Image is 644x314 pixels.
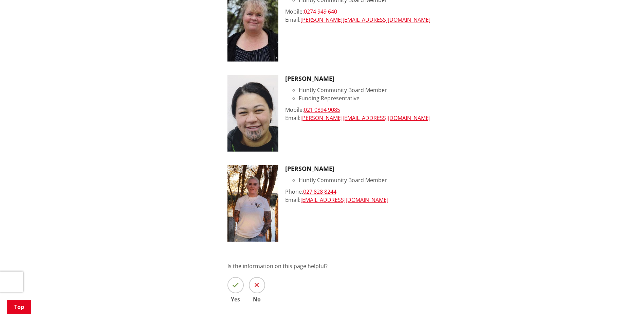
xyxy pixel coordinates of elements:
div: Email: [285,196,517,204]
div: Phone: [285,188,517,196]
a: [PERSON_NAME][EMAIL_ADDRESS][DOMAIN_NAME] [300,114,430,122]
img: Tracey Jones [227,165,278,242]
a: 021 0894 9085 [304,106,340,114]
p: Is the information on this page helpful? [227,262,517,270]
div: Mobile: [285,106,517,114]
li: Funding Representative [299,94,517,102]
a: 027 828 8244 [303,188,336,195]
li: Huntly Community Board Member [299,86,517,94]
iframe: Messenger Launcher [613,285,637,310]
span: No [249,297,265,302]
img: Sheryl MATENGA [227,75,278,152]
div: Mobile: [285,7,517,16]
a: Top [7,300,31,314]
h3: [PERSON_NAME] [285,165,517,173]
div: Email: [285,16,517,24]
div: Email: [285,114,517,122]
a: [PERSON_NAME][EMAIL_ADDRESS][DOMAIN_NAME] [300,16,430,23]
span: Yes [227,297,244,302]
h3: [PERSON_NAME] [285,75,517,83]
a: 0274 949 640 [304,8,337,15]
li: Huntly Community Board Member [299,176,517,184]
a: [EMAIL_ADDRESS][DOMAIN_NAME] [300,196,388,204]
